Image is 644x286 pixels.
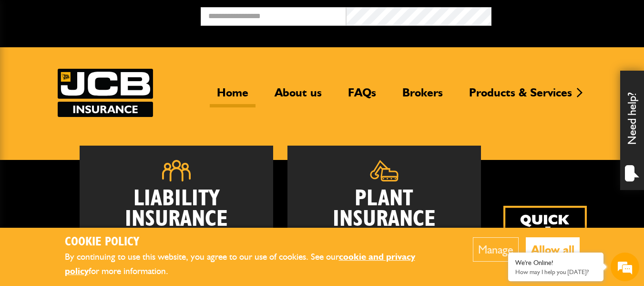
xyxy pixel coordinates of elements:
a: Products & Services [462,85,579,107]
a: Home [210,85,256,107]
button: Allow all [526,237,580,262]
button: Broker Login [491,7,637,22]
a: Brokers [395,85,450,107]
h2: Cookie Policy [65,235,444,250]
a: cookie and privacy policy [65,251,415,277]
a: FAQs [341,85,383,107]
button: Manage [473,237,519,262]
h2: Plant Insurance [302,189,467,230]
div: Need help? [620,71,644,190]
p: By continuing to use this website, you agree to our use of cookies. See our for more information. [65,250,444,279]
a: About us [267,85,329,107]
p: How may I help you today? [515,268,596,275]
div: We're Online! [515,259,596,267]
h2: Liability Insurance [94,189,259,235]
a: JCB Insurance Services [58,69,153,117]
img: JCB Insurance Services logo [58,69,153,117]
